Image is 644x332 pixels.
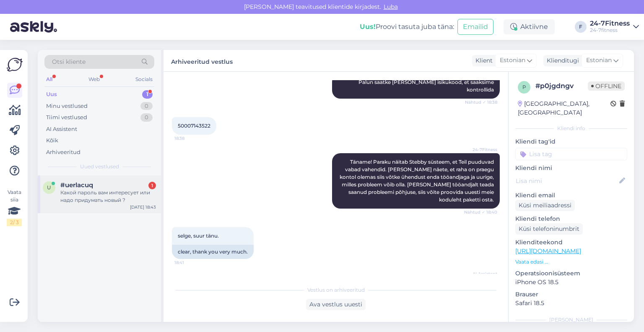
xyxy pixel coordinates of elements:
div: Minu vestlused [46,102,88,110]
div: Klienditugi [543,56,579,65]
div: Какой пароль вам интересует или надо придумать новый ? [60,189,156,204]
div: [GEOGRAPHIC_DATA], [GEOGRAPHIC_DATA] [518,99,610,117]
div: Tiimi vestlused [46,113,87,122]
div: Kõik [46,136,58,145]
span: Nähtud ✓ 18:40 [464,209,497,215]
div: Uus [46,90,57,99]
div: Küsi telefoninumbrit [515,223,583,235]
button: Emailid [457,19,493,35]
div: Kliendi info [515,125,627,132]
span: selge, suur tänu. [178,233,219,239]
p: Brauser [515,290,627,299]
span: p [522,84,526,90]
p: Operatsioonisüsteem [515,269,627,278]
a: 24-7Fitness24-7fitness [590,20,639,34]
span: #uerlacuq [60,181,93,189]
p: Klienditeekond [515,238,627,247]
p: Kliendi tag'id [515,137,627,146]
span: u [47,184,51,191]
div: Proovi tasuta juba täna: [360,22,454,32]
span: Uued vestlused [80,163,119,170]
div: [DATE] 18:43 [130,204,156,210]
span: Estonian [586,56,612,65]
div: 1 [142,90,153,99]
span: Estonian [500,56,525,65]
a: [URL][DOMAIN_NAME] [515,247,581,255]
div: Vaata siia [7,188,22,226]
div: 24-7fitness [590,27,630,34]
div: AI Assistent [46,125,77,133]
input: Lisa tag [515,148,627,160]
img: Askly Logo [7,57,23,73]
p: Kliendi nimi [515,164,627,173]
div: Arhiveeritud [46,148,80,157]
p: iPhone OS 18.5 [515,278,627,287]
span: Offline [588,81,625,91]
span: Vestlus on arhiveeritud [307,286,365,294]
span: Nähtud ✓ 18:38 [465,99,497,105]
div: Aktiivne [504,19,555,34]
div: Ava vestlus uuesti [306,299,366,310]
div: F [575,21,587,33]
input: Lisa nimi [516,176,618,186]
div: Klient [472,56,493,65]
p: Kliendi telefon [515,214,627,223]
div: Küsi meiliaadressi [515,200,575,211]
div: 2 / 3 [7,219,22,226]
b: Uus! [360,23,376,31]
span: Otsi kliente [52,58,86,66]
div: [PERSON_NAME] [515,316,627,324]
div: Socials [134,74,154,85]
div: 24-7Fitness [590,20,630,27]
div: 1 [148,182,156,189]
span: AI Assistent [466,271,497,277]
div: All [44,74,54,85]
p: Safari 18.5 [515,299,627,308]
div: Web [87,74,101,85]
div: clear, thank you very much. [172,245,254,259]
div: # p0jgdngv [535,81,588,91]
p: Vaata edasi ... [515,258,627,266]
div: 0 [140,113,153,122]
span: Luba [381,3,400,10]
span: 18:38 [174,135,206,141]
div: 0 [140,102,153,110]
span: 50007143522 [178,123,210,129]
span: 24-7Fitness [466,146,497,153]
p: Kliendi email [515,191,627,200]
span: Täname! Paraku näitab Stebby süsteem, et Teil puuduvad vabad vahendid. [PERSON_NAME] näete, et ra... [340,159,495,203]
label: Arhiveeritud vestlus [171,55,233,66]
span: 18:41 [174,259,206,266]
